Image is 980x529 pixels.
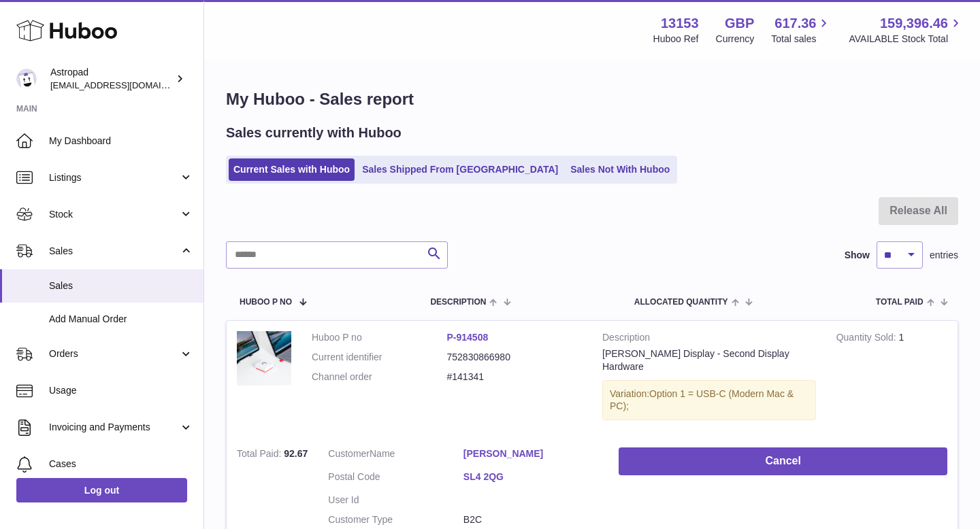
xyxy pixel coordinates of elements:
[619,447,947,475] button: Cancel
[16,69,37,89] img: matt@astropad.com
[237,448,284,462] strong: Total Paid
[328,513,463,526] dt: Customer Type
[49,279,193,292] span: Sales
[463,447,599,460] a: [PERSON_NAME]
[661,14,699,33] strong: 13153
[229,158,355,181] a: Current Sales with Huboo
[226,88,958,110] h1: My Huboo - Sales report
[771,14,832,46] a: 617.36 Total sales
[312,351,447,364] dt: Current identifier
[49,458,193,471] span: Cases
[49,313,193,326] span: Add Manual Order
[634,298,728,307] span: ALLOCATED Quantity
[240,298,292,307] span: Huboo P no
[49,384,193,397] span: Usage
[447,332,489,343] a: P-914508
[880,14,948,33] span: 159,396.46
[284,448,308,459] span: 92.67
[725,14,754,33] strong: GBP
[602,331,816,347] strong: Description
[602,380,816,421] div: Variation:
[876,298,924,307] span: Total paid
[447,351,583,364] dd: 752830866980
[447,371,583,383] dd: #141341
[845,249,870,262] label: Show
[602,347,816,373] div: [PERSON_NAME] Display - Second Display Hardware
[430,298,486,307] span: Description
[226,124,402,142] h2: Sales currently with Huboo
[328,494,463,507] dt: User Id
[16,478,187,502] a: Log out
[50,80,200,90] span: [EMAIL_ADDRESS][DOMAIN_NAME]
[50,66,173,92] div: Astropad
[49,245,179,258] span: Sales
[312,331,447,344] dt: Huboo P no
[774,14,816,33] span: 617.36
[836,332,899,346] strong: Quantity Sold
[849,33,964,46] span: AVAILABLE Stock Total
[237,331,291,386] img: MattRonge_r2_MSP20255.jpg
[653,33,699,46] div: Huboo Ref
[826,321,958,437] td: 1
[312,371,447,383] dt: Channel order
[49,421,179,434] span: Invoicing and Payments
[49,208,179,221] span: Stock
[463,513,599,526] dd: B2C
[849,14,964,46] a: 159,396.46 AVAILABLE Stock Total
[357,158,563,181] a: Sales Shipped From [GEOGRAPHIC_DATA]
[771,33,832,46] span: Total sales
[49,347,179,360] span: Orders
[328,447,463,464] dt: Name
[463,471,599,483] a: SL4 2QG
[716,33,755,46] div: Currency
[566,158,674,181] a: Sales Not With Huboo
[328,448,370,459] span: Customer
[49,135,193,148] span: My Dashboard
[930,249,958,262] span: entries
[49,171,179,184] span: Listings
[328,471,463,487] dt: Postal Code
[610,388,794,412] span: Option 1 = USB-C (Modern Mac & PC);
